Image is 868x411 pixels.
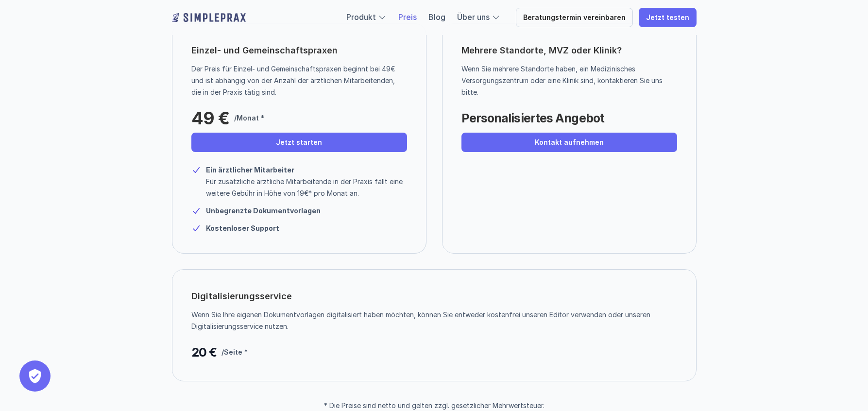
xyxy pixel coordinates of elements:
p: Jetzt starten [276,138,322,147]
p: Personalisiertes Angebot [461,108,604,128]
p: Jetzt testen [646,14,689,22]
a: Beratungstermin vereinbaren [516,8,633,27]
p: Der Preis für Einzel- und Gemeinschaftspraxen beginnt bei 49€ und ist abhängig von der Anzahl der... [191,63,400,98]
p: /Monat * [234,112,264,124]
a: Preis [398,12,417,22]
p: Für zusätzliche ärztliche Mitarbeitende in der Praxis fällt eine weitere Gebühr in Höhe von 19€* ... [206,176,407,199]
a: Über uns [457,12,490,22]
strong: Unbegrenzte Dokumentvorlagen [206,206,321,215]
p: Digitalisierungsservice [191,289,292,304]
p: 20 € [191,342,217,362]
p: Mehrere Standorte, MVZ oder Klinik? [461,43,677,58]
strong: Ein ärztlicher Mitarbeiter [206,166,294,174]
a: Produkt [346,12,376,22]
p: Einzel- und Gemeinschaftspraxen [191,43,338,58]
p: Wenn Sie mehrere Standorte haben, ein Medizinisches Versorgungszentrum oder eine Klinik sind, kon... [461,63,670,98]
a: Kontakt aufnehmen [461,133,677,152]
a: Blog [428,12,445,22]
p: Wenn Sie Ihre eigenen Dokumentvorlagen digitalisiert haben möchten, können Sie entweder kostenfre... [191,309,670,332]
p: /Seite * [221,346,248,358]
a: Jetzt starten [191,133,407,152]
a: Jetzt testen [639,8,697,27]
p: 49 € [191,108,229,128]
p: Kontakt aufnehmen [535,138,604,147]
p: * Die Preise sind netto und gelten zzgl. gesetzlicher Mehrwertsteuer. [324,402,545,410]
strong: Kostenloser Support [206,224,279,232]
p: Beratungstermin vereinbaren [523,14,626,22]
